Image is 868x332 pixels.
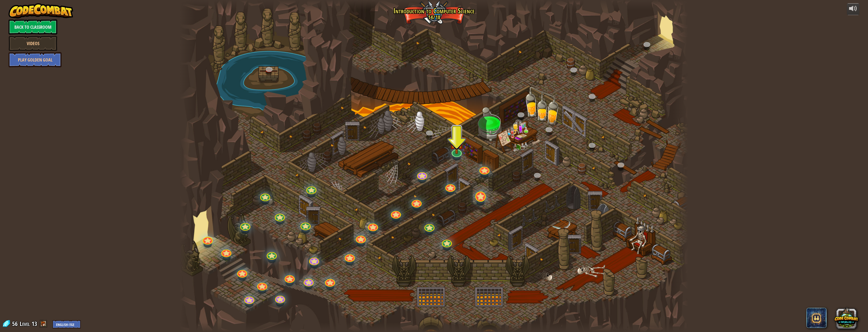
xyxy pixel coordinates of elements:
[20,320,30,328] span: Level
[12,320,19,328] span: 56
[847,3,859,15] button: Adjust volume
[9,36,57,51] a: Videos
[9,3,73,18] img: CodeCombat - Learn how to code by playing a game
[32,320,37,328] span: 13
[449,129,464,154] img: level-banner-started.png
[9,52,62,67] a: Play Golden Goal
[9,19,57,35] a: Back to Classroom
